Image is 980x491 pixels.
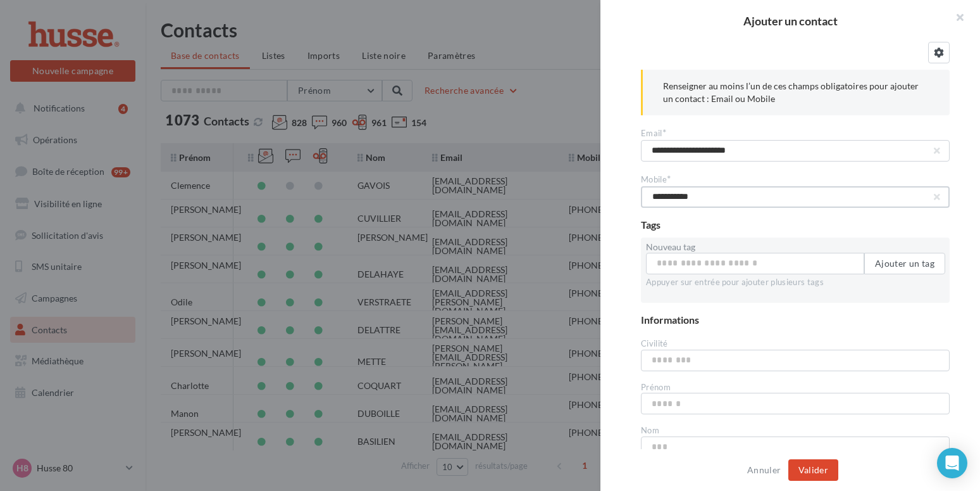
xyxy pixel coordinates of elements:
div: Prénom [641,381,950,393]
div: Tags [641,218,950,233]
div: Nom [641,424,950,437]
p: Renseigner au moins l’un de ces champs obligatoires pour ajouter un contact : Email ou Mobile [663,80,929,105]
button: Annuler [742,462,786,478]
div: Civilité [641,338,950,350]
div: Open Intercom Messenger [937,448,967,478]
button: Ajouter un tag [864,253,945,274]
div: Appuyer sur entrée pour ajouter plusieurs tags [646,274,945,288]
h2: Ajouter un contact [621,15,960,27]
button: Valider [788,459,838,481]
div: Informations [641,313,950,328]
label: Nouveau tag [646,243,945,252]
div: Email [641,125,950,140]
div: Mobile [641,172,950,186]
